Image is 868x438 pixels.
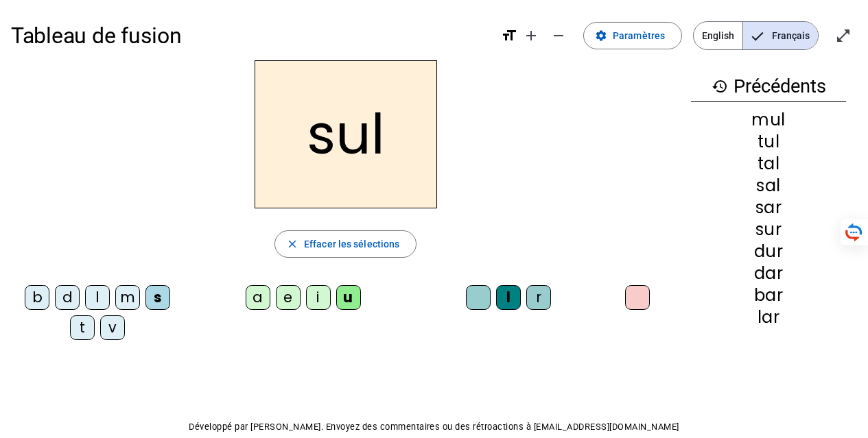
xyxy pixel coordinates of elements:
span: Paramètres [613,27,665,44]
button: Augmenter la taille de la police [517,22,545,49]
mat-icon: history [712,78,728,95]
h1: Tableau de fusion [11,14,490,58]
h3: Précédents [691,71,846,102]
div: t [70,315,95,340]
button: Entrer en plein écran [830,22,857,49]
div: lar [691,309,846,326]
div: v [100,315,125,340]
span: English [694,22,742,49]
div: bar [691,287,846,304]
div: a [246,285,270,310]
div: l [496,285,521,310]
div: sar [691,199,846,216]
div: tul [691,134,846,150]
button: Diminuer la taille de la police [545,22,572,49]
div: m [115,285,140,310]
div: d [55,285,80,310]
div: r [526,285,551,310]
div: u [336,285,361,310]
mat-icon: close [286,238,298,250]
div: b [25,285,49,310]
mat-icon: remove [550,27,567,44]
div: l [85,285,110,310]
button: Paramètres [583,22,682,49]
span: Français [743,22,818,49]
button: Effacer les sélections [274,230,417,258]
div: sur [691,221,846,238]
mat-button-toggle-group: Language selection [693,21,819,50]
div: tal [691,156,846,172]
div: e [276,285,301,310]
mat-icon: format_size [501,27,517,44]
span: Effacer les sélections [304,236,399,252]
mat-icon: open_in_full [835,27,852,44]
div: dur [691,243,846,260]
div: dar [691,265,846,282]
mat-icon: settings [595,29,607,42]
div: s [145,285,170,310]
mat-icon: add [523,27,539,44]
div: i [306,285,331,310]
div: sal [691,178,846,194]
h2: sul [255,60,437,208]
p: Développé par [PERSON_NAME]. Envoyez des commentaires ou des rétroactions à [EMAIL_ADDRESS][DOMAI... [11,419,857,435]
div: mul [691,112,846,128]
